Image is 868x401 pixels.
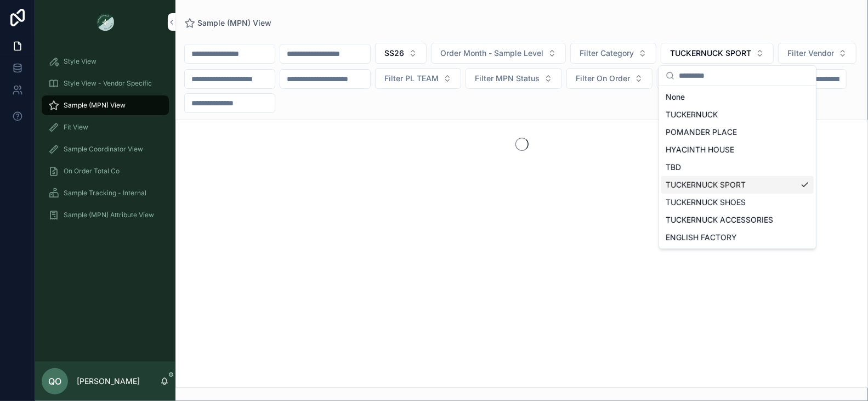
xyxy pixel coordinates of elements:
[42,117,169,137] a: Fit View
[42,95,169,115] a: Sample (MPN) View
[661,123,814,141] div: POMANDER PLACE
[42,205,169,225] a: Sample (MPN) Attribute View
[661,141,814,159] div: HYACINTH HOUSE
[661,43,774,64] button: Select Button
[375,68,461,89] button: Select Button
[661,229,814,246] div: ENGLISH FACTORY
[661,159,814,176] div: TBD
[42,74,169,93] a: Style View - Vendor Specific
[77,376,140,387] p: [PERSON_NAME]
[42,52,169,71] a: Style View
[42,161,169,181] a: On Order Total Co
[64,57,97,66] span: Style View
[384,73,439,84] span: Filter PL TEAM
[384,48,404,59] span: SS26
[42,139,169,159] a: Sample Coordinator View
[566,68,653,89] button: Select Button
[778,43,856,64] button: Select Button
[184,18,271,29] a: Sample (MPN) View
[97,13,114,31] img: App logo
[576,73,630,84] span: Filter On Order
[35,44,175,239] div: scrollable content
[197,18,271,29] span: Sample (MPN) View
[440,48,543,59] span: Order Month - Sample Level
[661,176,814,194] div: TUCKERNUCK SPORT
[661,194,814,211] div: TUCKERNUCK SHOES
[48,375,61,388] span: QO
[64,189,146,197] span: Sample Tracking - Internal
[661,88,814,106] div: None
[431,43,566,64] button: Select Button
[375,43,427,64] button: Select Button
[475,73,540,84] span: Filter MPN Status
[42,183,169,203] a: Sample Tracking - Internal
[659,86,816,248] div: Suggestions
[570,43,656,64] button: Select Button
[64,167,120,176] span: On Order Total Co
[657,68,751,89] button: Select Button
[466,68,562,89] button: Select Button
[661,211,814,229] div: TUCKERNUCK ACCESSORIES
[670,48,751,59] span: TUCKERNUCK SPORT
[580,48,634,59] span: Filter Category
[64,211,154,219] span: Sample (MPN) Attribute View
[64,79,152,88] span: Style View - Vendor Specific
[661,106,814,123] div: TUCKERNUCK
[64,145,143,154] span: Sample Coordinator View
[787,48,834,59] span: Filter Vendor
[64,101,126,110] span: Sample (MPN) View
[64,123,88,132] span: Fit View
